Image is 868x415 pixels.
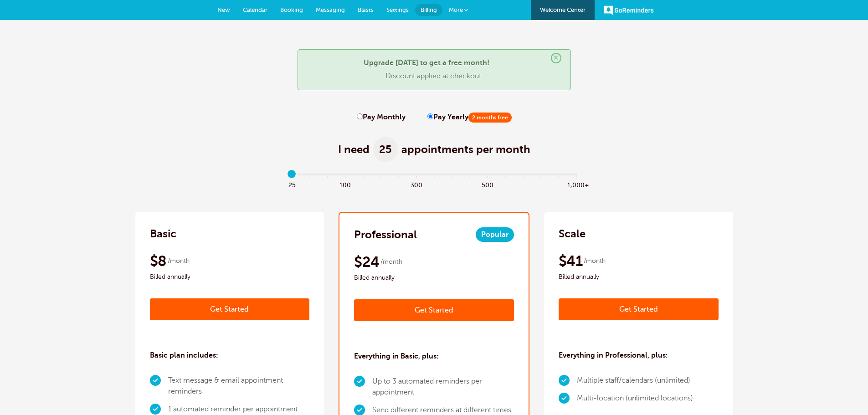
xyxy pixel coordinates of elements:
li: Multiple staff/calendars (unlimited) [577,372,693,389]
h3: Everything in Professional, plus: [559,350,668,361]
label: Pay Yearly [427,113,512,122]
li: Up to 3 automated reminders per appointment [372,373,514,401]
span: Calendar [243,6,267,13]
a: Get Started [354,299,514,321]
span: Popular [476,227,514,242]
span: 25 [373,137,398,162]
h2: Professional [354,227,417,242]
a: Billing [415,4,442,16]
label: Pay Monthly [357,113,406,122]
span: /month [380,256,402,267]
span: Booking [280,6,303,13]
p: Discount applied at checkout. [307,72,561,81]
span: Settings [386,6,409,13]
span: 100 [336,179,354,190]
span: /month [168,256,190,266]
span: Billed annually [559,272,719,282]
span: /month [584,256,606,266]
h3: Everything in Basic, plus: [354,351,439,362]
span: More [449,6,463,13]
h2: Scale [559,226,586,241]
span: 2 months free [468,113,512,123]
span: 300 [407,179,425,190]
span: $8 [150,252,167,270]
span: 25 [283,179,301,190]
strong: Upgrade [DATE] to get a free month! [364,59,489,67]
input: Pay Yearly2 months free [427,113,433,119]
span: 1,000+ [567,179,585,190]
span: I need [338,142,370,157]
a: Get Started [559,298,719,320]
li: Text message & email appointment reminders [168,372,310,400]
input: Pay Monthly [357,113,363,119]
span: $24 [354,253,379,271]
h2: Basic [150,226,176,241]
span: Blasts [358,6,374,13]
span: × [551,53,561,63]
span: Billed annually [354,272,514,283]
span: 500 [478,179,496,190]
li: Multi-location (unlimited locations) [577,389,693,407]
a: Get Started [150,298,310,320]
h3: Basic plan includes: [150,350,218,361]
span: $41 [559,252,582,270]
span: New [217,6,230,13]
span: Billed annually [150,272,310,282]
span: Messaging [316,6,345,13]
span: Billing [421,6,437,13]
span: appointments per month [401,142,530,157]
